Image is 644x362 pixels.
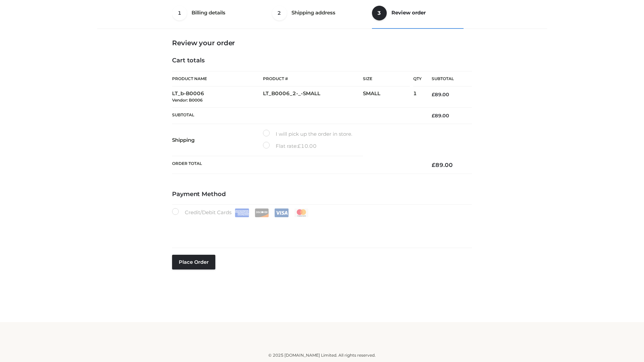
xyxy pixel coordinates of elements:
img: Discover [255,208,269,217]
h4: Cart totals [172,57,472,64]
bdi: 89.00 [432,113,449,119]
th: Product Name [172,71,263,86]
th: Product # [263,71,363,86]
h4: Payment Method [172,191,472,198]
bdi: 10.00 [298,143,317,149]
th: Qty [413,71,422,86]
th: Order Total [172,156,422,174]
th: Size [363,71,410,86]
span: £ [298,143,301,149]
bdi: 89.00 [432,92,449,98]
small: Vendor: B0006 [172,98,203,103]
button: Place order [172,255,215,269]
label: I will pick up the order in store. [263,130,352,138]
img: Amex [235,208,249,217]
span: £ [432,92,435,98]
th: Subtotal [422,71,472,86]
td: LT_B0006_2-_-SMALL [263,86,363,108]
img: Visa [274,208,289,217]
label: Flat rate: [263,142,317,150]
h3: Review your order [172,39,472,47]
td: 1 [413,86,422,108]
span: £ [432,162,435,168]
th: Shipping [172,124,263,156]
td: LT_b-B0006 [172,86,263,108]
span: £ [432,113,435,119]
iframe: Secure payment input frame [171,216,471,240]
bdi: 89.00 [432,162,453,168]
th: Subtotal [172,107,422,124]
div: © 2025 [DOMAIN_NAME] Limited. All rights reserved. [100,352,544,359]
img: Mastercard [294,208,309,217]
label: Credit/Debit Cards [172,208,309,217]
td: SMALL [363,86,413,108]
